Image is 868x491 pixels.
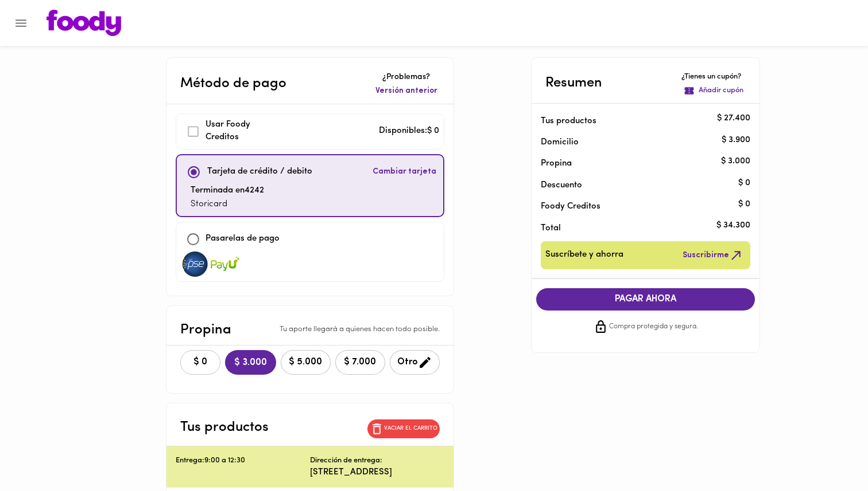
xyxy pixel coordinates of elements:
[373,83,440,99] button: Versión anterior
[280,324,440,335] p: Tu aporte llegará a quienes hacen todo posible.
[370,160,439,184] button: Cambiar tarjeta
[716,220,750,232] p: $ 34.300
[281,350,331,375] button: $ 5.000
[234,358,267,368] span: $ 3.000
[541,115,733,127] p: Tus productos
[180,320,231,340] p: Propina
[609,321,698,333] span: Compra protegida y segura.
[721,155,750,167] p: $ 3.000
[738,198,750,210] p: $ 0
[335,350,385,375] button: $ 7.000
[384,425,437,433] p: Vaciar el carrito
[738,177,750,189] p: $ 0
[548,294,744,305] span: PAGAR AHORA
[181,252,210,277] img: visa
[541,179,582,191] p: Descuento
[375,85,437,97] span: Versión anterior
[191,198,264,211] p: Storicard
[191,184,264,198] p: Terminada en 4242
[207,166,312,179] p: Tarjeta de crédito / debito
[373,166,436,178] span: Cambiar tarjeta
[541,222,733,234] p: Total
[310,466,444,478] p: [STREET_ADDRESS]
[211,252,239,277] img: visa
[46,10,121,36] img: logo.png
[379,125,439,138] p: Disponibles: $ 0
[722,134,750,146] p: $ 3.900
[310,455,382,466] p: Dirección de entrega:
[176,455,310,466] p: Entrega: 9:00 a 12:30
[681,72,746,83] p: ¿Tienes un cupón?
[717,113,750,125] p: $ 27.400
[180,350,220,375] button: $ 0
[397,355,432,370] span: Otro
[206,233,280,246] p: Pasarelas de pago
[699,85,743,96] p: Añadir cupón
[545,73,602,93] p: Resumen
[536,288,755,311] button: PAGAR AHORA
[225,350,276,375] button: $ 3.000
[7,9,35,37] button: Menu
[390,350,440,375] button: Otro
[545,248,623,262] span: Suscríbete y ahorra
[541,158,733,170] p: Propina
[188,357,213,368] span: $ 0
[680,246,746,265] button: Suscribirme
[373,72,440,83] p: ¿Problemas?
[541,201,733,213] p: Foody Creditos
[288,357,323,368] span: $ 5.000
[180,73,286,94] p: Método de pago
[180,417,269,438] p: Tus productos
[681,83,746,99] button: Añadir cupón
[367,419,440,438] button: Vaciar el carrito
[206,119,284,144] p: Usar Foody Creditos
[801,425,857,480] iframe: Messagebird Livechat Widget
[343,357,378,368] span: $ 7.000
[541,136,579,148] p: Domicilio
[683,248,743,262] span: Suscribirme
